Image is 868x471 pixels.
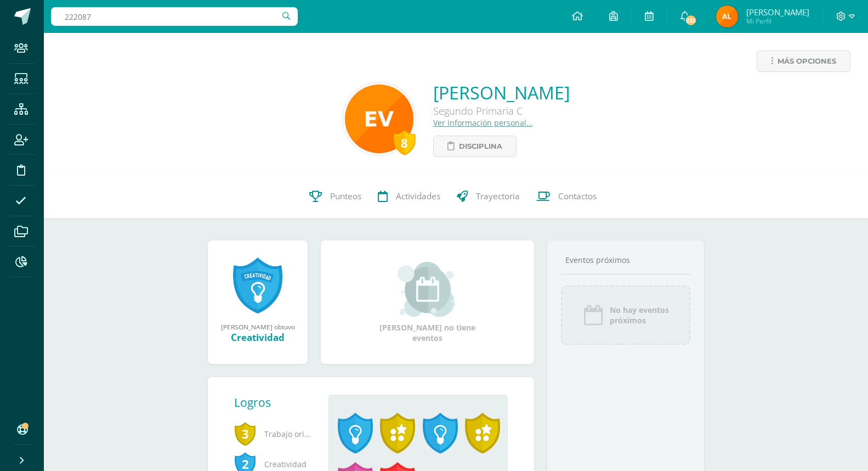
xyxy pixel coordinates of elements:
[433,136,517,157] a: Disciplina
[561,255,690,265] div: Eventos próximos
[396,190,440,202] span: Actividades
[234,421,256,446] span: 3
[373,262,483,343] div: [PERSON_NAME] no tiene eventos
[716,5,738,27] img: af9b8bc9e20a7c198341f7486dafb623.png
[394,130,416,155] div: 8
[301,175,370,218] a: Punteos
[433,81,570,104] a: [PERSON_NAME]
[746,7,809,18] span: [PERSON_NAME]
[528,175,605,218] a: Contactos
[398,262,457,317] img: event_small.png
[778,51,836,71] span: Más opciones
[746,16,809,26] span: Mi Perfil
[610,305,669,326] span: No hay eventos próximos
[219,331,297,344] div: Creatividad
[558,190,597,202] span: Contactos
[370,175,449,218] a: Actividades
[459,136,502,156] span: Disciplina
[449,175,528,218] a: Trayectoria
[476,190,520,202] span: Trayectoria
[234,395,320,410] div: Logros
[330,190,361,202] span: Punteos
[757,51,850,72] a: Más opciones
[234,419,311,449] span: Trabajo original
[345,85,413,153] img: 883ded70ee9a940a49ee719ddf59112a.png
[219,322,297,331] div: [PERSON_NAME] obtuvo
[582,304,604,326] img: event_icon.png
[433,117,533,128] a: Ver información personal...
[51,7,298,26] input: Busca un usuario...
[685,14,697,26] span: 233
[433,104,570,117] div: Segundo Primaria C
